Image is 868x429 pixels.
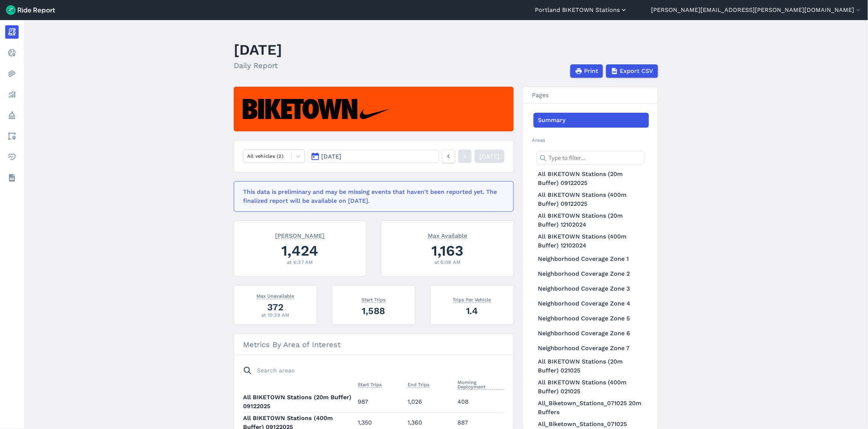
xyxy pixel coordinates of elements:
[533,356,649,377] a: All BIKETOWN Stations (20m Buffer) 021025
[243,259,357,266] div: at 6:37 AM
[475,150,504,163] a: [DATE]
[358,380,382,389] button: Start Trips
[533,231,649,252] a: All BIKETOWN Stations (400m Buffer) 12102024
[234,334,513,355] h3: Metrics By Area of Interest
[243,392,355,412] th: All BIKETOWN Stations (20m Buffer) 09122025
[536,151,644,164] input: Type to filter...
[341,304,406,317] div: 1,588
[533,377,649,397] a: All BIKETOWN Stations (400m Buffer) 021025
[533,113,649,128] a: Summary
[533,266,649,281] a: Neighborhood Coverage Zone 2
[234,60,282,71] h2: Daily Report
[523,87,658,104] h3: Pages
[405,392,454,412] td: 1,026
[5,88,19,101] a: Analyze
[533,210,649,231] a: All BIKETOWN Stations (20m Buffer) 12102024
[533,281,649,296] a: Neighborhood Coverage Zone 3
[5,129,19,143] a: Areas
[533,296,649,311] a: Neighborhood Coverage Zone 4
[454,392,504,412] td: 408
[570,64,603,78] button: Print
[408,380,430,389] button: End Trips
[6,5,55,15] img: Ride Report
[243,311,308,318] div: at 10:39 AM
[355,392,405,412] td: 987
[239,364,500,377] input: Search areas
[234,39,282,60] h1: [DATE]
[428,231,467,239] span: Max Available
[532,137,649,144] h2: Areas
[5,46,19,60] a: Realtime
[257,292,294,299] span: Max Unavailable
[533,341,649,356] a: Neighborhood Coverage Zone 7
[322,153,342,160] span: [DATE]
[651,6,862,15] button: [PERSON_NAME][EMAIL_ADDRESS][PERSON_NAME][DOMAIN_NAME]
[308,150,439,163] button: [DATE]
[358,380,382,388] span: Start Trips
[5,25,19,39] a: Report
[5,67,19,80] a: Heatmaps
[533,326,649,341] a: Neighborhood Coverage Zone 6
[5,109,19,122] a: Policy
[5,171,19,185] a: Datasets
[440,304,504,317] div: 1.4
[453,295,491,303] span: Trips Per Vehicle
[275,231,325,239] span: [PERSON_NAME]
[533,252,649,266] a: Neighborhood Coverage Zone 1
[535,6,628,15] button: Portland BIKETOWN Stations
[533,397,649,418] a: All_Biketown_Stations_071025 20m Buffers
[584,67,598,76] span: Print
[620,67,653,76] span: Export CSV
[533,189,649,210] a: All BIKETOWN Stations (400m Buffer) 09122025
[243,188,500,205] div: This data is preliminary and may be missing events that haven't been reported yet. The finalized ...
[243,99,390,119] img: Biketown
[606,64,658,78] button: Export CSV
[457,378,504,391] button: Morning Deployment
[533,311,649,326] a: Neighborhood Coverage Zone 5
[5,150,19,164] a: Health
[362,295,386,303] span: Start Trips
[390,259,504,266] div: at 6:08 AM
[243,301,308,314] div: 372
[457,378,504,390] span: Morning Deployment
[390,240,504,261] div: 1,163
[408,380,430,388] span: End Trips
[243,240,357,261] div: 1,424
[533,168,649,189] a: All BIKETOWN Stations (20m Buffer) 09122025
